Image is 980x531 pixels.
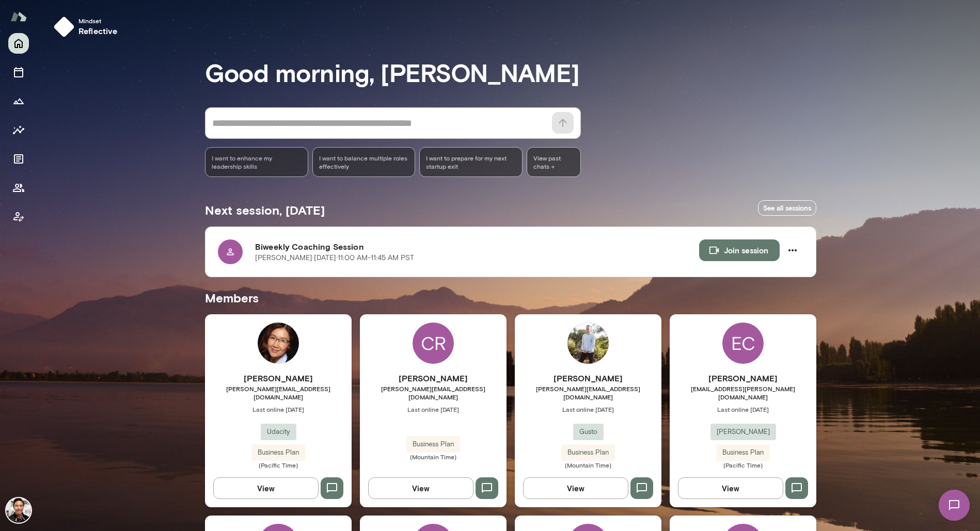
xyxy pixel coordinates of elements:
[360,384,507,401] span: [PERSON_NAME][EMAIL_ADDRESS][DOMAIN_NAME]
[573,427,604,437] span: Gusto
[312,147,416,177] div: I want to balance multiple roles effectively
[758,200,816,216] a: See all sessions
[205,372,352,384] h6: [PERSON_NAME]
[8,206,29,227] button: Client app
[406,439,460,449] span: Business Plan
[50,12,126,41] button: Mindsetreflective
[205,58,816,87] h3: Good morning, [PERSON_NAME]
[213,477,319,499] button: View
[678,477,783,499] button: View
[205,289,816,306] h5: Members
[670,405,816,413] span: Last online [DATE]
[722,323,764,364] div: EC
[8,62,29,83] button: Sessions
[515,461,661,469] span: (Mountain Time)
[527,147,581,177] span: View past chats ->
[205,202,325,218] h5: Next session, [DATE]
[567,323,609,364] img: Trevor Snow
[212,154,302,170] span: I want to enhance my leadership skills
[255,240,699,253] h6: Biweekly Coaching Session
[419,147,523,177] div: I want to prepare for my next startup exit
[515,372,661,384] h6: [PERSON_NAME]
[261,427,296,437] span: Udacity
[205,147,308,177] div: I want to enhance my leadership skills
[8,33,29,54] button: Home
[426,154,516,170] span: I want to prepare for my next startup exit
[205,384,352,401] span: [PERSON_NAME][EMAIL_ADDRESS][DOMAIN_NAME]
[523,477,628,499] button: View
[6,498,31,523] img: Albert Villarde
[255,253,414,263] p: [PERSON_NAME] · [DATE] · 11:00 AM-11:45 AM PST
[8,149,29,169] button: Documents
[10,7,27,26] img: Mento
[515,384,661,401] span: [PERSON_NAME][EMAIL_ADDRESS][DOMAIN_NAME]
[368,477,473,499] button: View
[360,453,507,461] span: (Mountain Time)
[78,17,118,25] span: Mindset
[205,405,352,413] span: Last online [DATE]
[8,91,29,111] button: Growth Plan
[78,25,118,37] h6: reflective
[670,461,816,469] span: (Pacific Time)
[8,178,29,198] button: Members
[205,461,352,469] span: (Pacific Time)
[515,405,661,413] span: Last online [DATE]
[251,447,305,458] span: Business Plan
[54,17,74,37] img: mindset
[699,239,780,261] button: Join session
[360,405,507,413] span: Last online [DATE]
[360,372,507,384] h6: [PERSON_NAME]
[413,323,454,364] div: CR
[8,120,29,140] button: Insights
[319,154,409,170] span: I want to balance multiple roles effectively
[670,384,816,401] span: [EMAIL_ADDRESS][PERSON_NAME][DOMAIN_NAME]
[716,447,770,458] span: Business Plan
[710,427,776,437] span: [PERSON_NAME]
[561,447,615,458] span: Business Plan
[670,372,816,384] h6: [PERSON_NAME]
[258,323,299,364] img: Vicky Xiao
